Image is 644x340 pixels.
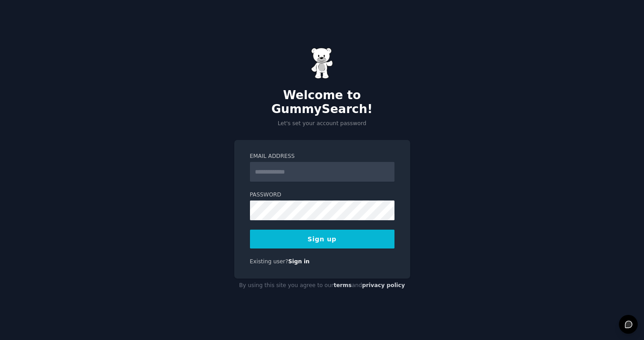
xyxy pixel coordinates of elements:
[250,191,394,199] label: Password
[234,120,410,128] p: Let's set your account password
[250,153,394,161] label: Email Address
[311,48,333,79] img: Gummy Bear
[250,230,394,248] button: Sign up
[234,279,410,293] div: By using this site you agree to our and
[250,258,289,265] span: Existing user?
[362,282,405,288] a: privacy policy
[234,88,410,117] h2: Welcome to GummySearch!
[333,282,351,288] a: terms
[288,258,310,265] a: Sign in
